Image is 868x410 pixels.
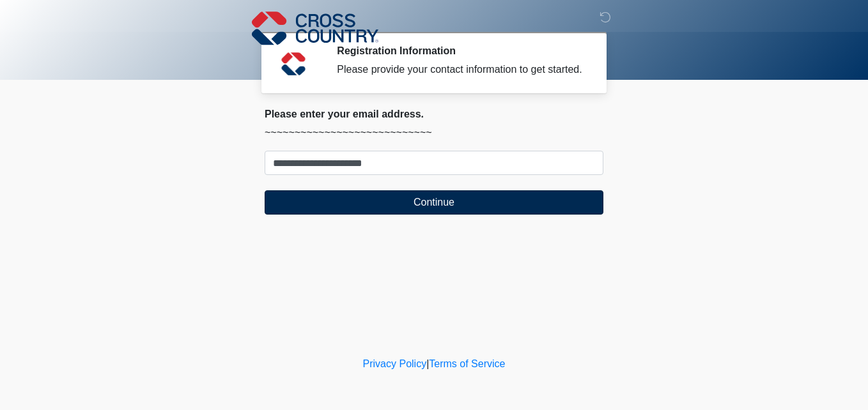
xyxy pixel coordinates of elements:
button: Continue [265,190,603,215]
h2: Please enter your email address. [265,108,603,120]
a: Privacy Policy [363,358,427,369]
a: Terms of Service [429,358,505,369]
img: Agent Avatar [274,45,313,83]
p: ~~~~~~~~~~~~~~~~~~~~~~~~~~~~ [265,125,603,140]
img: Cross Country Logo [252,10,378,47]
div: Please provide your contact information to get started. [337,62,584,77]
a: | [426,358,429,369]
